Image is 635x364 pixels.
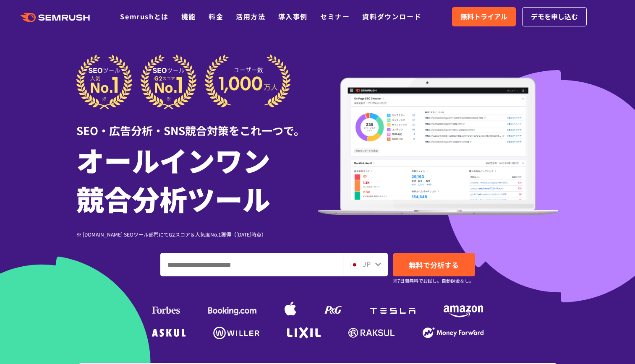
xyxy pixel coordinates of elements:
small: ※7日間無料でお試し。自動課金なし。 [393,277,474,285]
h1: オールインワン 競合分析ツール [76,140,318,218]
input: ドメイン、キーワードまたはURLを入力してください [161,253,342,276]
span: JP [363,259,371,269]
a: 活用方法 [236,11,265,21]
a: セミナー [320,11,350,21]
a: 機能 [181,11,196,21]
a: 無料トライアル [452,7,516,26]
a: 無料で分析する [393,253,475,276]
a: 導入事例 [278,11,308,21]
a: 資料ダウンロード [362,11,421,21]
span: 無料で分析する [409,260,459,270]
a: 料金 [209,11,223,21]
span: デモを申し込む [531,11,578,22]
span: 無料トライアル [460,11,507,22]
div: SEO・広告分析・SNS競合対策をこれ一つで。 [76,109,318,138]
a: Semrushとは [120,11,168,21]
a: デモを申し込む [522,7,587,26]
div: ※ [DOMAIN_NAME] SEOツール部門にてG2スコア＆人気度No.1獲得（[DATE]時点） [76,230,318,238]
